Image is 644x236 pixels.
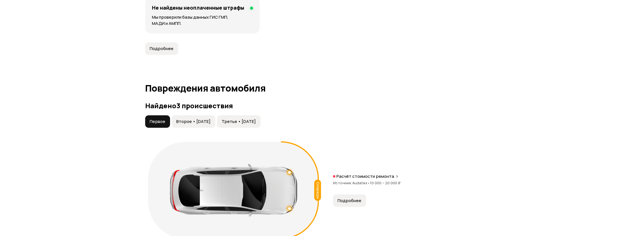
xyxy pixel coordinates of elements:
[222,119,256,124] span: Третье • [DATE]
[367,180,370,185] span: •
[333,194,366,207] button: Подробнее
[145,42,178,55] button: Подробнее
[333,180,370,185] span: Источник Audatex
[217,115,261,128] button: Третье • [DATE]
[145,83,499,93] h1: Повреждения автомобиля
[145,102,499,110] h3: Найдено 3 происшествия
[336,174,394,179] p: Расчёт стоимости ремонта
[314,179,321,201] div: Спереди
[338,198,361,203] span: Подробнее
[152,5,244,11] h4: Не найдены неоплаченные штрафы
[150,46,173,51] span: Подробнее
[176,119,211,124] span: Второе • [DATE]
[145,115,170,128] button: Первое
[370,180,401,185] span: 10 000 – 20 000 ₽
[152,14,253,27] p: Мы проверили базы данных ГИС ГМП, МАДИ и АМПП.
[150,119,165,124] span: Первое
[172,115,215,128] button: Второе • [DATE]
